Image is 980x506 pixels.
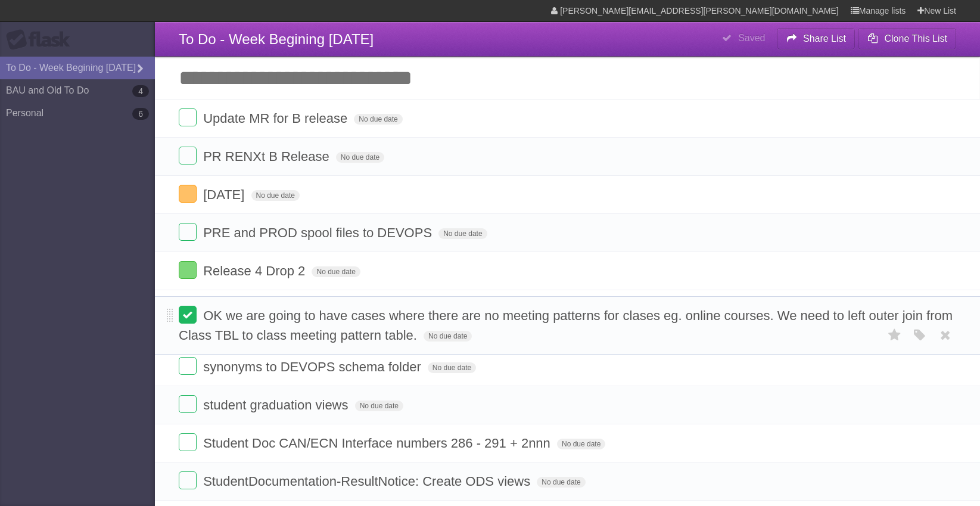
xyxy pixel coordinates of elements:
span: To Do - Week Begining [DATE] [179,31,374,47]
span: [DATE] [203,187,247,202]
label: Done [179,185,197,203]
span: No due date [312,266,360,277]
label: Done [179,261,197,279]
span: student graduation views [203,398,351,412]
b: 6 [132,108,149,120]
b: Share List [803,33,846,44]
span: Student Doc CAN/ECN Interface numbers 286 - 291 + 2nnn [203,436,553,451]
span: No due date [438,228,487,239]
button: Share List [777,28,855,49]
span: Release 4 Drop 2 [203,263,308,278]
label: Done [179,108,197,126]
label: Done [179,357,197,375]
b: Clone This List [884,33,947,44]
span: No due date [251,190,300,201]
label: Done [179,471,197,489]
span: No due date [354,114,402,125]
span: No due date [537,477,585,488]
span: synonyms to DEVOPS schema folder [203,359,424,374]
label: Star task [883,325,906,345]
div: Flask [6,29,77,51]
span: PR RENXt B Release [203,149,332,164]
button: Clone This List [858,28,956,49]
span: No due date [557,439,605,449]
b: 4 [132,85,149,97]
b: Saved [738,33,765,43]
label: Done [179,433,197,451]
span: OK we are going to have cases where there are no meeting patterns for clases eg. online courses. ... [179,308,953,343]
span: No due date [424,331,472,342]
label: Done [179,395,197,413]
span: No due date [428,362,476,373]
span: PRE and PROD spool files to DEVOPS [203,225,435,240]
span: No due date [336,152,384,163]
label: Done [179,147,197,164]
span: StudentDocumentation-ResultNotice: Create ODS views [203,474,533,489]
span: No due date [355,401,403,411]
label: Done [179,306,197,324]
label: Done [179,223,197,241]
span: Update MR for B release [203,111,350,126]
